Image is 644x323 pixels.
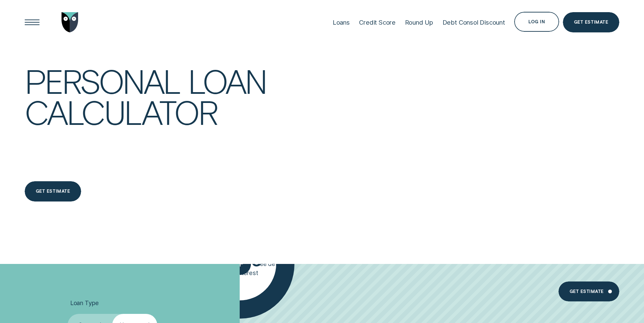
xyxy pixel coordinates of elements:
div: Debt Consol Discount [443,19,505,26]
div: Credit Score [359,19,396,26]
a: Get estimate [25,181,81,201]
h4: Personal loan calculator [25,65,275,128]
a: Get estimate [558,281,620,302]
span: Loan Type [70,299,99,307]
img: Wisr [62,12,78,32]
div: Loans [333,19,350,26]
button: Log in [514,12,559,32]
a: Get Estimate [563,12,619,32]
button: See details [229,253,286,275]
span: See details [257,260,286,268]
div: Round Up [405,19,433,26]
button: Open Menu [22,12,42,32]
